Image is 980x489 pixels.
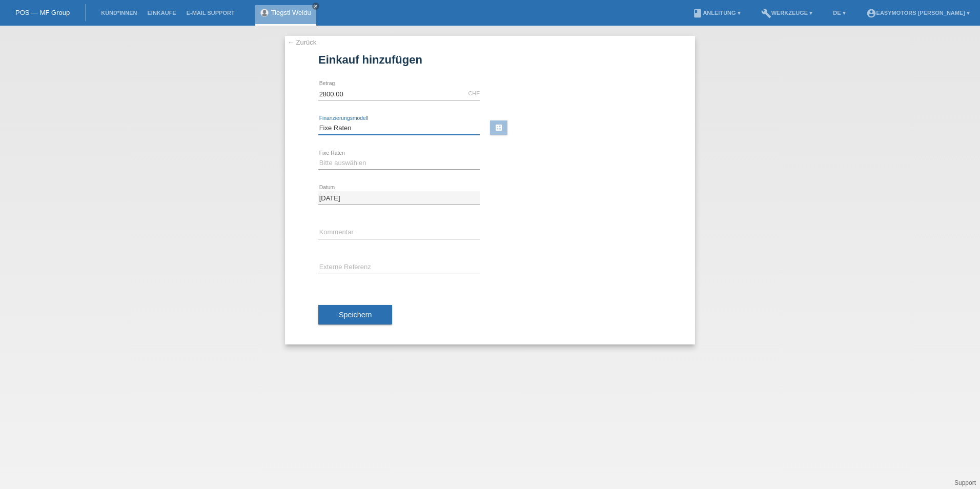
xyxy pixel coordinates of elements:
[828,10,850,16] a: DE ▾
[96,10,142,16] a: Kund*innen
[495,124,503,132] i: calculate
[181,10,240,16] a: E-Mail Support
[866,8,876,18] i: account_circle
[861,10,975,16] a: account_circleEasymotors [PERSON_NAME] ▾
[312,3,319,10] a: close
[339,311,372,319] span: Speichern
[687,10,745,16] a: bookAnleitung ▾
[318,305,392,324] button: Speichern
[15,9,70,16] a: POS — MF Group
[313,4,318,9] i: close
[954,479,976,486] a: Support
[761,8,771,18] i: build
[288,38,316,46] a: ← Zurück
[142,10,181,16] a: Einkäufe
[271,9,311,16] a: Tiegsti Weldu
[692,8,703,18] i: book
[468,90,480,96] div: CHF
[318,53,662,66] h1: Einkauf hinzufügen
[756,10,818,16] a: buildWerkzeuge ▾
[490,120,507,135] a: calculate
